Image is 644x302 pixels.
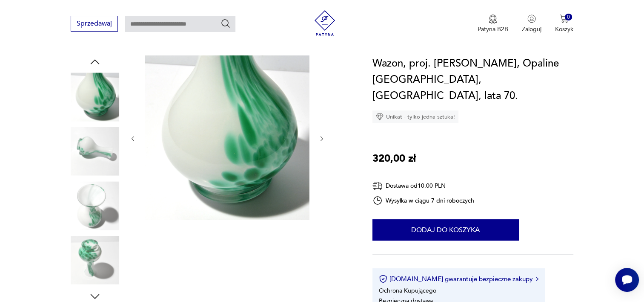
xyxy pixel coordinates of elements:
[372,219,519,241] button: Dodaj do koszyka
[615,268,639,292] iframe: Smartsupp widget button
[522,15,541,33] button: Zaloguj
[372,55,573,104] h1: Wazon, proj. [PERSON_NAME], Opaline [GEOGRAPHIC_DATA], [GEOGRAPHIC_DATA], lata 70.
[372,151,416,167] p: 320,00 zł
[555,25,573,33] p: Koszyk
[71,73,119,121] img: Zdjęcie produktu Wazon, proj. C. Moretti, Opaline Florence, Włochy, lata 70.
[379,287,436,295] li: Ochrona Kupującego
[478,25,508,33] p: Patyna B2B
[527,15,536,23] img: Ikonka użytkownika
[372,180,383,191] img: Ikona dostawy
[71,16,118,32] button: Sprzedawaj
[71,181,119,230] img: Zdjęcie produktu Wazon, proj. C. Moretti, Opaline Florence, Włochy, lata 70.
[71,127,119,176] img: Zdjęcie produktu Wazon, proj. C. Moretti, Opaline Florence, Włochy, lata 70.
[372,110,458,123] div: Unikat - tylko jedna sztuka!
[555,15,573,33] button: 0Koszyk
[478,15,508,33] a: Ikona medaluPatyna B2B
[220,18,231,29] button: Szukaj
[71,236,119,285] img: Zdjęcie produktu Wazon, proj. C. Moretti, Opaline Florence, Włochy, lata 70.
[536,277,538,281] img: Ikona strzałki w prawo
[478,15,508,33] button: Patyna B2B
[522,25,541,33] p: Zaloguj
[379,275,387,283] img: Ikona certyfikatu
[379,275,538,283] button: [DOMAIN_NAME] gwarantuje bezpieczne zakupy
[565,14,572,21] div: 0
[145,55,309,220] img: Zdjęcie produktu Wazon, proj. C. Moretti, Opaline Florence, Włochy, lata 70.
[71,21,118,27] a: Sprzedawaj
[312,10,338,36] img: Patyna - sklep z meblami i dekoracjami vintage
[560,15,568,23] img: Ikona koszyka
[372,180,475,191] div: Dostawa od 10,00 PLN
[376,113,384,121] img: Ikona diamentu
[372,195,475,206] div: Wysyłka w ciągu 7 dni roboczych
[489,15,497,24] img: Ikona medalu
